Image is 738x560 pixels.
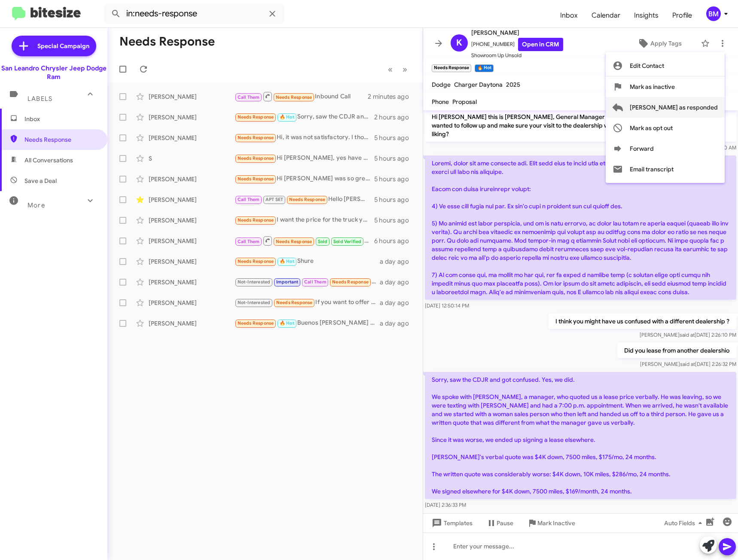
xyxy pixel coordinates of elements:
button: Email transcript [606,159,725,180]
span: Mark as opt out [630,118,673,138]
span: Mark as inactive [630,76,675,97]
span: [PERSON_NAME] as responded [630,97,718,118]
button: Forward [606,138,725,159]
span: Edit Contact [630,55,664,76]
